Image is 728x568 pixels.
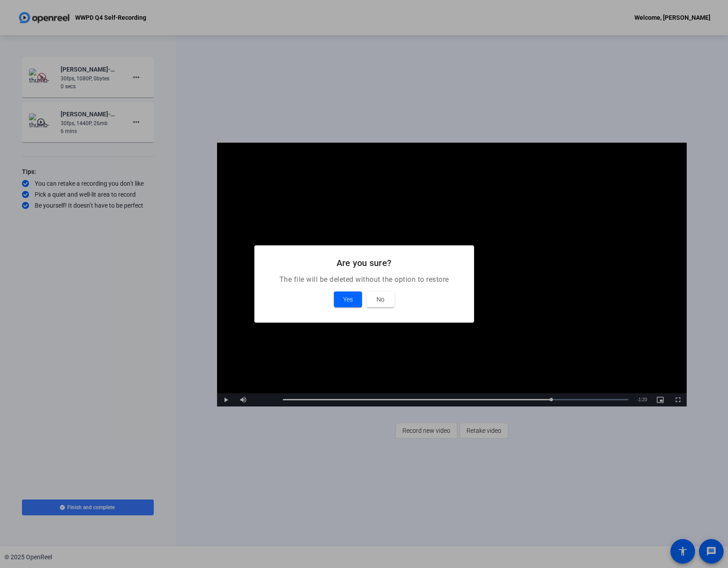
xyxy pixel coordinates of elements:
p: The file will be deleted without the option to restore [265,274,464,285]
span: Yes [343,294,353,305]
span: No [377,294,384,305]
button: Yes [334,291,362,307]
h2: Are you sure? [265,256,464,270]
button: No [366,291,395,307]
